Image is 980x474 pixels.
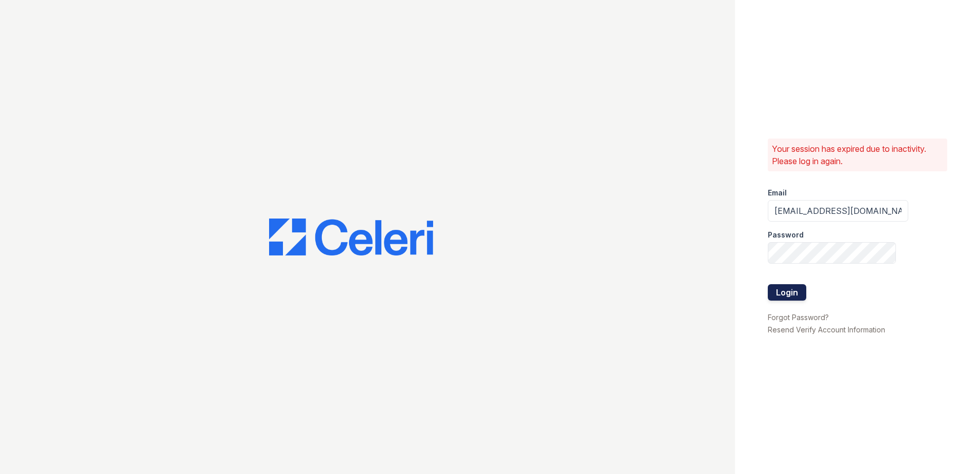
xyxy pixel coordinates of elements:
[772,143,943,167] p: Your session has expired due to inactivity. Please log in again.
[768,188,787,198] label: Email
[768,284,806,301] button: Login
[768,325,885,334] a: Resend Verify Account Information
[768,230,804,240] label: Password
[768,313,829,322] a: Forgot Password?
[269,219,433,255] img: CE_Logo_Blue-a8612792a0a2168367f1c8372b55b34899dd931a85d93a1a3d3e32e68fde9ad4.png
